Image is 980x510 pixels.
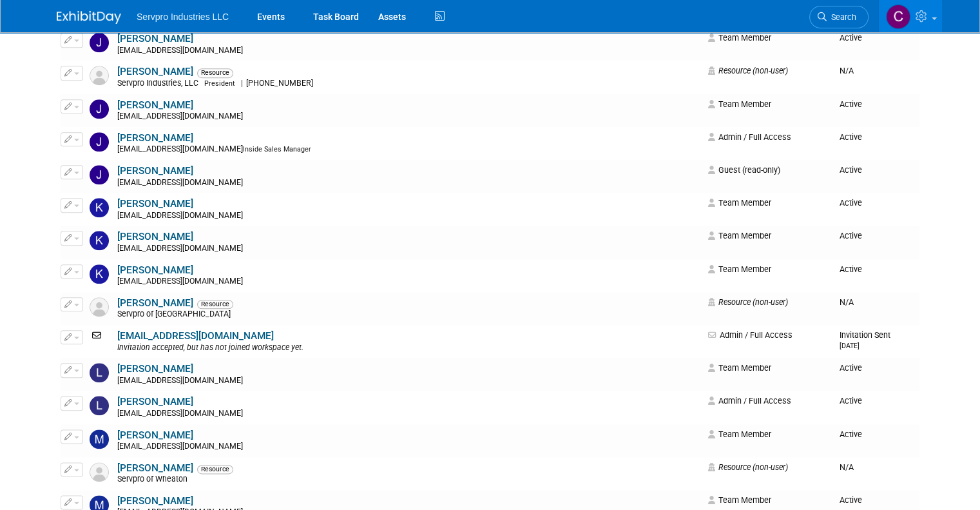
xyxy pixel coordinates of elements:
[840,231,862,240] span: Active
[708,231,771,240] span: Team Member
[117,178,700,188] div: [EMAIL_ADDRESS][DOMAIN_NAME]
[840,495,862,505] span: Active
[117,144,700,155] div: [EMAIL_ADDRESS][DOMAIN_NAME]
[117,165,193,177] a: [PERSON_NAME]
[90,231,109,250] img: Kim Cunha
[840,33,862,43] span: Active
[840,132,862,142] span: Active
[708,198,771,208] span: Team Member
[117,475,191,484] span: Servpro of Wheaton
[117,309,235,319] span: Servpro of [GEOGRAPHIC_DATA]
[117,363,193,375] a: [PERSON_NAME]
[243,79,317,88] span: [PHONE_NUMBER]
[708,297,788,307] span: Resource (non-user)
[90,429,109,449] img: Mandi Green
[840,66,854,75] span: N/A
[57,11,121,24] img: ExhibitDay
[708,330,793,340] span: Admin / Full Access
[840,342,860,350] small: [DATE]
[117,396,193,407] a: [PERSON_NAME]
[117,429,193,441] a: [PERSON_NAME]
[197,300,233,309] span: Resource
[809,6,869,28] a: Search
[137,12,229,22] span: Servpro Industries LLC
[840,363,862,373] span: Active
[708,33,771,43] span: Team Member
[117,376,700,386] div: [EMAIL_ADDRESS][DOMAIN_NAME]
[117,343,700,353] div: Invitation accepted, but has not joined workspace yet.
[708,132,791,142] span: Admin / Full Access
[708,165,780,175] span: Guest (read-only)
[241,79,243,88] span: |
[117,409,700,419] div: [EMAIL_ADDRESS][DOMAIN_NAME]
[117,99,193,111] a: [PERSON_NAME]
[117,462,193,474] a: [PERSON_NAME]
[840,264,862,274] span: Active
[840,165,862,175] span: Active
[708,264,771,274] span: Team Member
[117,277,700,287] div: [EMAIL_ADDRESS][DOMAIN_NAME]
[197,68,233,77] span: Resource
[90,396,109,415] img: Lisa Hudson
[708,396,791,406] span: Admin / Full Access
[708,429,771,439] span: Team Member
[204,79,235,88] span: President
[708,462,788,472] span: Resource (non-user)
[840,99,862,109] span: Active
[90,198,109,217] img: Kevin Wofford
[708,99,771,109] span: Team Member
[840,198,862,208] span: Active
[90,33,109,52] img: Joanna Zwink
[117,264,193,276] a: [PERSON_NAME]
[708,495,771,505] span: Team Member
[840,396,862,406] span: Active
[117,33,193,44] a: [PERSON_NAME]
[117,79,202,88] span: Servpro Industries, LLC
[117,297,193,309] a: [PERSON_NAME]
[90,297,109,317] img: Resource
[117,330,274,342] a: [EMAIL_ADDRESS][DOMAIN_NAME]
[117,442,700,452] div: [EMAIL_ADDRESS][DOMAIN_NAME]
[197,465,233,474] span: Resource
[840,429,862,439] span: Active
[243,145,311,153] span: Inside Sales Manager
[90,132,109,152] img: Joshua Parrish
[840,330,890,350] span: Invitation Sent
[117,211,700,221] div: [EMAIL_ADDRESS][DOMAIN_NAME]
[840,462,854,472] span: N/A
[117,244,700,254] div: [EMAIL_ADDRESS][DOMAIN_NAME]
[117,112,700,122] div: [EMAIL_ADDRESS][DOMAIN_NAME]
[117,46,700,56] div: [EMAIL_ADDRESS][DOMAIN_NAME]
[840,297,854,307] span: N/A
[117,132,193,144] a: [PERSON_NAME]
[117,66,193,77] a: [PERSON_NAME]
[90,165,109,184] img: Joy Wald
[117,231,193,242] a: [PERSON_NAME]
[827,12,856,22] span: Search
[90,66,109,85] img: Resource
[90,462,109,482] img: Resource
[886,5,910,29] img: Chris Chassagneux
[117,495,193,507] a: [PERSON_NAME]
[708,66,788,75] span: Resource (non-user)
[708,363,771,373] span: Team Member
[90,264,109,284] img: Kris Overstreet
[90,363,109,382] img: Lindsey Andrews
[117,198,193,210] a: [PERSON_NAME]
[90,99,109,119] img: jordan Thompson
